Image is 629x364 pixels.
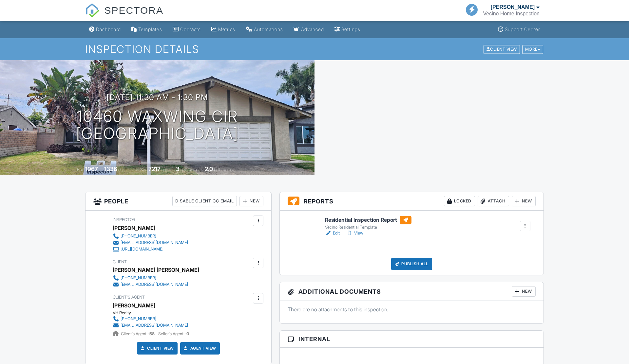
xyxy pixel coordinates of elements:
[113,301,155,310] a: [PERSON_NAME]
[180,26,201,32] div: Contacts
[76,108,238,143] h1: 10460 Waxwing Cir [GEOGRAPHIC_DATA]
[332,24,363,36] a: Settings
[113,233,188,239] a: [PHONE_NUMBER]
[280,192,543,211] h3: Reports
[170,24,203,36] a: Contacts
[113,310,193,316] div: VH Realty
[325,216,411,224] h6: Residential Inspection Report
[512,196,536,206] div: New
[77,167,84,172] span: Built
[121,282,188,287] div: [EMAIL_ADDRESS][DOMAIN_NAME]
[121,316,156,321] div: [PHONE_NUMBER]
[291,24,327,36] a: Advanced
[209,24,238,36] a: Metrics
[483,10,540,17] div: Vecino Home Inspection
[346,230,363,236] a: View
[325,230,340,236] a: Edit
[113,322,188,329] a: [EMAIL_ADDRESS][DOMAIN_NAME]
[113,275,194,281] a: [PHONE_NUMBER]
[85,3,100,18] img: The Best Home Inspection Software - Spectora
[113,316,188,322] a: [PHONE_NUMBER]
[205,165,213,172] div: 2.0
[325,225,411,230] div: Vecino Residential Template
[113,295,145,300] span: Client's Agent
[483,46,522,51] a: Client View
[280,331,543,348] h3: Internal
[96,26,121,32] div: Dashboard
[121,240,188,245] div: [EMAIL_ADDRESS][DOMAIN_NAME]
[505,26,540,32] div: Support Center
[288,306,536,313] p: There are no attachments to this inspection.
[176,165,180,172] div: 3
[85,43,544,55] h1: Inspection Details
[121,323,188,328] div: [EMAIL_ADDRESS][DOMAIN_NAME]
[214,167,233,172] span: bathrooms
[85,10,163,22] a: SPECTORA
[113,239,188,246] a: [EMAIL_ADDRESS][DOMAIN_NAME]
[113,246,188,252] a: [URL][DOMAIN_NAME]
[104,165,117,172] div: 1336
[158,331,189,336] span: Seller's Agent -
[149,331,155,336] strong: 58
[186,331,189,336] strong: 0
[491,4,535,10] div: [PERSON_NAME]
[113,281,194,288] a: [EMAIL_ADDRESS][DOMAIN_NAME]
[118,167,127,172] span: sq. ft.
[106,93,208,102] h3: [DATE] 11:30 am - 1:30 pm
[325,216,411,230] a: Residential Inspection Report Vecino Residential Template
[121,247,163,252] div: [URL][DOMAIN_NAME]
[239,196,263,206] div: New
[495,24,543,36] a: Support Center
[113,259,127,264] span: Client
[86,192,271,211] h3: People
[280,282,543,301] h3: Additional Documents
[138,26,162,32] div: Templates
[444,196,475,206] div: Locked
[478,196,509,206] div: Attach
[121,275,156,281] div: [PHONE_NUMBER]
[113,223,155,233] div: [PERSON_NAME]
[85,165,98,172] div: 1967
[301,26,324,32] div: Advanced
[182,345,216,352] a: Agent View
[104,3,163,17] span: SPECTORA
[391,258,432,270] div: Publish All
[86,24,124,36] a: Dashboard
[512,286,536,297] div: New
[113,217,135,222] span: Inspector
[139,345,174,352] a: Client View
[148,165,161,172] div: 7217
[181,167,199,172] span: bedrooms
[113,265,199,275] div: [PERSON_NAME] [PERSON_NAME]
[121,234,156,239] div: [PHONE_NUMBER]
[172,196,237,206] div: Disable Client CC Email
[254,26,283,32] div: Automations
[162,167,170,172] span: sq.ft.
[484,45,520,54] div: Client View
[121,331,156,336] span: Client's Agent -
[522,45,543,54] div: More
[129,24,165,36] a: Templates
[134,167,147,172] span: Lot Size
[218,26,235,32] div: Metrics
[243,24,286,36] a: Automations (Basic)
[341,26,360,32] div: Settings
